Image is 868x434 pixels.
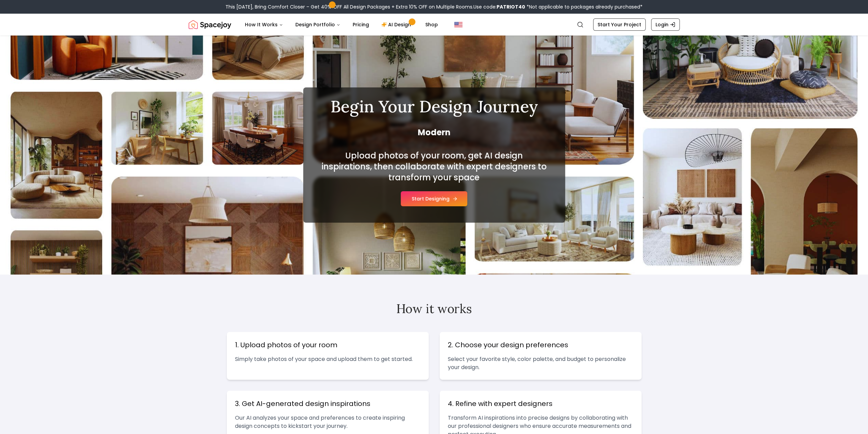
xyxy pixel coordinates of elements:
[235,399,421,408] h3: 3. Get AI-generated design inspirations
[347,18,374,31] a: Pricing
[235,414,421,430] p: Our AI analyzes your space and preferences to create inspiring design concepts to kickstart your ...
[320,98,549,115] h1: Begin Your Design Journey
[189,18,231,31] a: Spacejoy
[189,18,231,31] img: Spacejoy Logo
[454,20,462,29] img: United States
[290,18,346,31] button: Design Portfolio
[593,18,646,31] a: Start Your Project
[376,18,418,31] a: AI Design
[651,18,680,31] a: Login
[320,127,549,138] span: Modern
[189,14,680,36] nav: Global
[420,18,443,31] a: Shop
[320,150,549,183] h2: Upload photos of your room, get AI design inspirations, then collaborate with expert designers to...
[227,302,642,316] h2: How it works
[235,355,421,363] p: Simply take photos of your space and upload them to get started.
[235,340,421,350] h3: 1. Upload photos of your room
[239,18,443,31] nav: Main
[448,355,633,372] p: Select your favorite style, color palette, and budget to personalize your design.
[401,191,467,206] button: Start Designing
[473,3,525,10] span: Use code:
[239,18,289,31] button: How It Works
[525,3,643,10] span: *Not applicable to packages already purchased*
[497,3,525,10] b: PATRIOT40
[225,3,643,10] div: This [DATE], Bring Comfort Closer – Get 40% OFF All Design Packages + Extra 10% OFF on Multiple R...
[448,340,633,350] h3: 2. Choose your design preferences
[448,399,633,408] h3: 4. Refine with expert designers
